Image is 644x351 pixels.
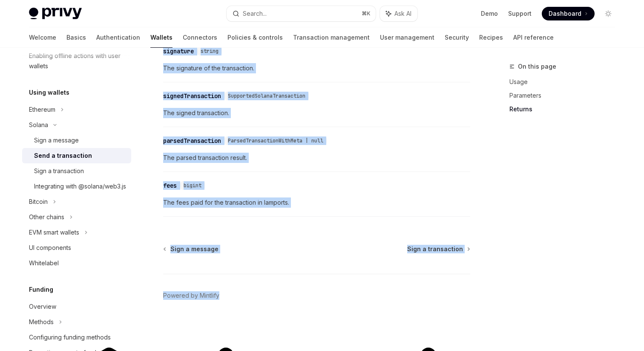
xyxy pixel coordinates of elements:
span: The parsed transaction result. [163,153,470,163]
div: fees [163,181,177,190]
div: Methods [29,317,54,327]
div: Solana [29,120,48,130]
span: Sign a message [170,245,218,253]
a: Configuring funding methods [22,330,131,345]
a: Authentication [96,27,140,48]
span: The fees paid for the transaction in lamports. [163,197,470,208]
span: SupportedSolanaTransaction [228,93,305,99]
a: User management [380,27,434,48]
a: Overview [22,299,131,314]
div: EVM smart wallets [29,227,79,238]
span: Ask AI [394,9,411,18]
div: parsedTransaction [163,136,221,145]
div: Send a transaction [34,151,92,161]
h5: Using wallets [29,87,69,98]
span: ⌘ K [362,10,371,17]
a: Usage [509,75,622,89]
a: Returns [509,102,622,116]
a: Welcome [29,27,56,48]
div: Other chains [29,212,64,222]
button: Toggle dark mode [601,7,615,20]
a: Security [445,27,469,48]
span: string [201,48,218,55]
span: Sign a transaction [407,245,463,253]
button: Ask AI [380,6,417,21]
a: Policies & controls [227,27,283,48]
img: light logo [29,8,82,20]
button: Search...⌘K [227,6,376,21]
span: bigint [184,182,201,189]
a: Dashboard [542,7,595,20]
a: API reference [513,27,554,48]
span: On this page [518,61,556,72]
div: Configuring funding methods [29,332,111,342]
span: The signed transaction. [163,108,470,118]
div: Search... [243,9,267,19]
a: Parameters [509,89,622,102]
a: UI components [22,240,131,255]
div: Sign a message [34,135,79,145]
span: Dashboard [549,9,581,18]
a: Sign a message [164,245,218,253]
a: Connectors [183,27,217,48]
a: Basics [66,27,86,48]
span: The signature of the transaction. [163,63,470,73]
div: Bitcoin [29,197,48,207]
a: Sign a message [22,133,131,148]
a: Sign a transaction [407,245,469,253]
a: Powered by Mintlify [163,291,219,300]
div: Overview [29,302,56,312]
a: Demo [481,9,498,18]
div: signature [163,47,194,55]
a: Transaction management [293,27,370,48]
a: Send a transaction [22,148,131,163]
div: Integrating with @solana/web3.js [34,181,126,191]
a: Support [508,9,532,18]
a: Wallets [150,27,172,48]
div: UI components [29,243,71,253]
h5: Funding [29,284,53,295]
span: ParsedTransactionWithMeta | null [228,137,323,144]
div: Ethereum [29,104,55,115]
div: Sign a transaction [34,166,84,176]
a: Whitelabel [22,255,131,271]
div: signedTransaction [163,92,221,100]
a: Integrating with @solana/web3.js [22,179,131,194]
a: Sign a transaction [22,163,131,179]
a: Recipes [479,27,503,48]
div: Whitelabel [29,258,59,268]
